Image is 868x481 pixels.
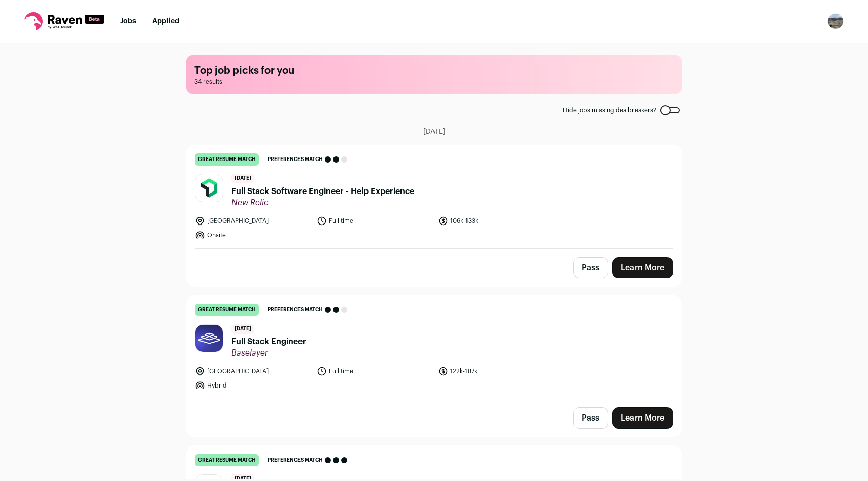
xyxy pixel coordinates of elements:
h1: Top job picks for you [194,63,674,78]
li: Hybrid [195,380,311,391]
div: great resume match [195,454,259,466]
img: 6184b52997b2e780bc0c092b1898ecef9e74a1caaa7e4ade807eaf5a462aa364.jpg [195,325,223,352]
span: [DATE] [231,324,254,334]
img: 17674460-medium_jpg [827,13,844,29]
span: Full Stack Engineer [231,336,306,348]
a: great resume match Preferences match [DATE] Full Stack Software Engineer - Help Experience New Re... [187,145,681,248]
span: New Relic [231,198,414,208]
li: 122k-187k [438,366,554,376]
span: Full Stack Software Engineer - Help Experience [231,185,414,198]
a: Applied [152,18,179,25]
span: [DATE] [423,126,445,137]
button: Pass [573,407,608,429]
a: Learn More [612,407,673,429]
li: Onsite [195,230,311,240]
span: Preferences match [268,154,323,165]
li: [GEOGRAPHIC_DATA] [195,366,311,376]
button: Pass [573,257,608,278]
span: [DATE] [231,174,254,183]
span: Baselayer [231,348,306,358]
a: Learn More [612,257,673,278]
li: 106k-133k [438,216,554,226]
a: Jobs [120,18,136,25]
div: great resume match [195,304,259,316]
button: Open dropdown [827,13,844,29]
li: Full time [317,216,432,226]
span: Hide jobs missing dealbreakers? [563,106,656,114]
span: 34 results [194,78,674,86]
img: a88566f1f7ed4de84b733385ad90726a0e90cd621391c8642f5317a985b16622.jpg [195,174,223,202]
div: great resume match [195,153,259,166]
li: Full time [317,366,432,376]
span: Preferences match [268,455,323,465]
a: great resume match Preferences match [DATE] Full Stack Engineer Baselayer [GEOGRAPHIC_DATA] Full ... [187,296,681,399]
li: [GEOGRAPHIC_DATA] [195,216,311,226]
span: Preferences match [268,305,323,315]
